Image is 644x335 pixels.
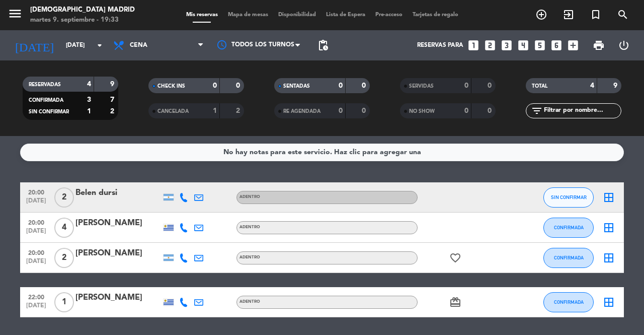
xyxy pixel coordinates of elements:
[75,217,161,230] div: [PERSON_NAME]
[239,255,260,259] span: ADENTRO
[554,255,584,260] span: CONFIRMADA
[110,108,116,115] strong: 2
[533,39,546,52] i: looks_5
[543,187,594,208] button: SIN CONFIRMAR
[531,105,543,117] i: filter_list
[554,225,584,230] span: CONFIRMADA
[8,6,23,25] button: menu
[613,82,619,89] strong: 9
[593,39,605,51] span: print
[543,218,594,238] button: CONFIRMADA
[283,109,320,114] span: RE AGENDADA
[24,246,49,258] span: 20:00
[562,9,575,21] i: exit_to_app
[29,98,63,103] span: CONFIRMADA
[550,39,563,52] i: looks_6
[603,296,615,308] i: border_all
[110,96,116,103] strong: 7
[54,187,74,208] span: 2
[543,105,621,116] input: Filtrar por nombre...
[130,42,147,49] span: Cena
[94,39,106,51] i: arrow_drop_down
[213,82,217,89] strong: 0
[543,292,594,312] button: CONFIRMADA
[239,225,260,229] span: ADENTRO
[30,15,135,25] div: martes 9. septiembre - 19:33
[223,147,421,158] div: No hay notas para este servicio. Haz clic para agregar una
[464,82,468,89] strong: 0
[24,197,49,209] span: [DATE]
[24,216,49,228] span: 20:00
[273,12,321,18] span: Disponibilidad
[75,186,161,199] div: Belen dursi
[409,84,434,89] span: SERVIDAS
[213,107,217,114] strong: 1
[370,12,408,18] span: Pre-acceso
[181,12,223,18] span: Mis reservas
[75,291,161,304] div: [PERSON_NAME]
[611,30,636,60] div: LOG OUT
[236,82,242,89] strong: 0
[603,252,615,264] i: border_all
[157,84,185,89] span: CHECK INS
[24,302,49,314] span: [DATE]
[54,218,74,238] span: 4
[8,34,61,56] i: [DATE]
[535,9,547,21] i: add_circle_outline
[603,222,615,234] i: border_all
[54,292,74,312] span: 1
[87,96,91,103] strong: 3
[29,109,69,114] span: SIN CONFIRMAR
[590,9,602,21] i: turned_in_not
[29,82,61,87] span: RESERVADAS
[87,108,91,115] strong: 1
[449,252,461,264] i: favorite_border
[87,81,91,88] strong: 4
[8,6,23,21] i: menu
[618,39,630,51] i: power_settings_new
[239,300,260,304] span: ADENTRO
[54,248,74,268] span: 2
[554,299,584,305] span: CONFIRMADA
[590,82,594,89] strong: 4
[417,42,463,49] span: Reservas para
[500,39,513,52] i: looks_3
[551,194,587,200] span: SIN CONFIRMAR
[157,109,189,114] span: CANCELADA
[517,39,530,52] i: looks_4
[464,107,468,114] strong: 0
[488,107,494,114] strong: 0
[567,39,580,52] i: add_box
[283,84,310,89] span: SENTADAS
[409,109,435,114] span: NO SHOW
[488,82,494,89] strong: 0
[24,186,49,197] span: 20:00
[362,107,368,114] strong: 0
[467,39,480,52] i: looks_one
[603,191,615,204] i: border_all
[110,81,116,88] strong: 9
[24,291,49,302] span: 22:00
[362,82,368,89] strong: 0
[24,228,49,239] span: [DATE]
[339,82,343,89] strong: 0
[449,296,461,308] i: card_giftcard
[223,12,273,18] span: Mapa de mesas
[321,12,370,18] span: Lista de Espera
[543,248,594,268] button: CONFIRMADA
[617,9,629,21] i: search
[30,5,135,15] div: [DEMOGRAPHIC_DATA] Madrid
[24,258,49,270] span: [DATE]
[484,39,497,52] i: looks_two
[532,84,547,89] span: TOTAL
[408,12,463,18] span: Tarjetas de regalo
[75,247,161,260] div: [PERSON_NAME]
[317,39,329,51] span: pending_actions
[236,107,242,114] strong: 2
[339,107,343,114] strong: 0
[239,195,260,199] span: ADENTRO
